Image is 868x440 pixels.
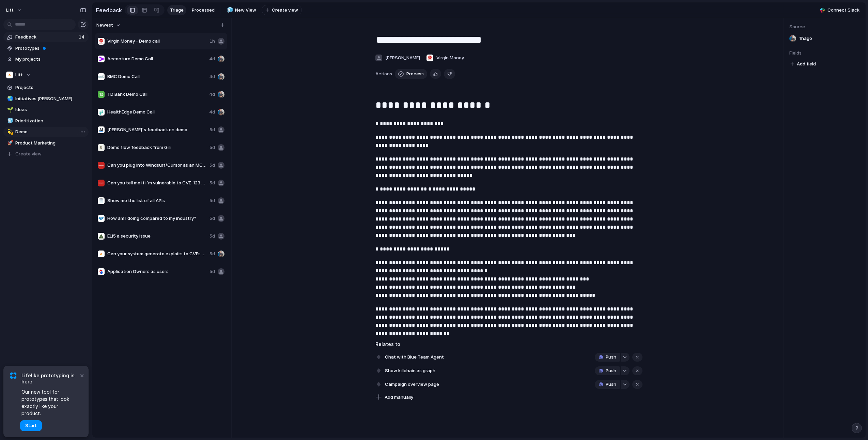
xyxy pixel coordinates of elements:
[210,197,215,204] span: 5d
[107,73,206,80] span: BMC Demo Call
[606,367,616,374] span: Push
[383,366,437,376] span: Show killchain as graph
[6,128,13,135] button: 💫
[95,21,122,30] button: Newest
[3,70,89,80] button: Litt
[789,24,860,30] span: Source
[3,82,89,93] a: Projects
[595,380,620,389] button: Push
[789,60,817,69] button: Add field
[7,106,12,114] div: 🌱
[406,71,424,77] span: Process
[385,394,413,401] span: Add manually
[15,45,86,52] span: Prototypes
[235,7,256,14] span: New View
[210,215,215,222] span: 5d
[424,52,466,63] button: Virgin Money
[15,95,86,102] span: Initiatives [PERSON_NAME]
[107,251,207,257] span: Can your system generate exploits to CVEs without pocs?
[7,139,12,147] div: 🚀
[107,109,206,116] span: HealthEdge Demo Call
[189,5,217,15] a: Processed
[96,6,122,14] h2: Feedback
[21,388,78,417] span: Our new tool for prototypes that look exactly like your product.
[7,95,12,103] div: 🌏
[25,422,37,429] span: Start
[15,140,86,147] span: Product Marketing
[606,354,616,361] span: Push
[209,109,215,116] span: 4d
[15,34,77,41] span: Feedback
[107,233,207,240] span: ELI5 a security issue
[6,7,14,14] span: Litt
[3,54,89,64] a: My projects
[595,366,620,375] button: Push
[210,144,215,151] span: 5d
[3,127,89,137] a: 💫Demo
[383,352,446,362] span: Chat with Blue Team Agent
[3,138,89,148] a: 🚀Product Marketing
[6,106,13,113] button: 🌱
[209,91,215,98] span: 4d
[15,56,86,63] span: My projects
[107,268,207,275] span: Application Owners as users
[373,52,422,63] button: [PERSON_NAME]
[15,151,42,157] span: Create view
[96,22,113,29] span: Newest
[827,7,859,14] span: Connect Slack
[817,5,862,15] button: Connect Slack
[223,5,259,15] a: 🧊New View
[3,32,89,42] a: Feedback14
[3,116,89,126] div: 🧊Prioritization
[20,420,42,431] button: Start
[3,105,89,115] a: 🌱Ideas
[385,55,420,61] span: [PERSON_NAME]
[209,73,215,80] span: 4d
[3,5,26,16] button: Litt
[606,381,616,388] span: Push
[107,126,207,133] span: [PERSON_NAME]'s feedback on demo
[210,251,215,257] span: 5d
[210,126,215,133] span: 5d
[210,162,215,169] span: 5d
[107,162,207,169] span: Can you plug into Windsurf/Cursor as an MCP?
[192,7,215,14] span: Processed
[210,233,215,240] span: 5d
[595,353,620,362] button: Push
[79,34,86,41] span: 14
[7,128,12,136] div: 💫
[15,128,86,135] span: Demo
[3,94,89,104] a: 🌏Initiatives [PERSON_NAME]
[800,35,812,42] span: 1h ago
[226,7,233,14] button: 🧊
[375,340,642,348] h3: Relates to
[209,56,215,62] span: 4d
[15,72,23,78] span: Litt
[107,91,206,98] span: TD Bank Demo Call
[210,180,215,186] span: 5d
[170,7,184,14] span: Triage
[3,43,89,54] a: Prototypes
[210,268,215,275] span: 5d
[262,5,302,16] button: Create view
[797,61,816,67] span: Add field
[375,71,392,77] span: Actions
[227,6,232,14] div: 🧊
[373,393,416,402] button: Add manually
[6,118,13,124] button: 🧊
[436,55,464,61] span: Virgin Money
[15,84,86,91] span: Projects
[3,149,89,159] button: Create view
[789,50,860,57] span: Fields
[15,118,86,124] span: Prioritization
[395,69,427,79] button: Process
[210,38,215,45] span: 1h
[107,215,207,222] span: How am I doing compared to my industry?
[444,69,455,79] button: Delete
[7,117,12,125] div: 🧊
